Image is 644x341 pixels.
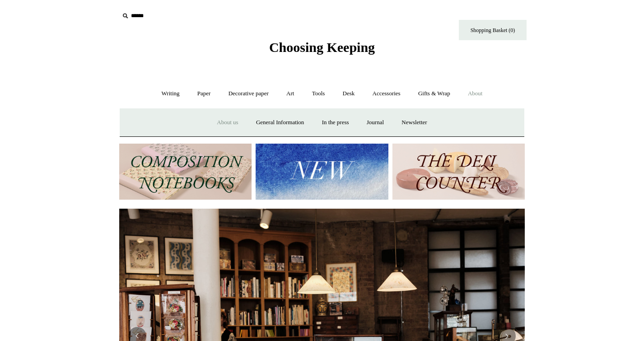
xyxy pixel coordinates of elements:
img: 202302 Composition ledgers.jpg__PID:69722ee6-fa44-49dd-a067-31375e5d54ec [119,144,252,200]
a: Art [278,82,302,106]
a: Gifts & Wrap [410,82,458,106]
span: Choosing Keeping [269,40,375,55]
a: Journal [359,111,392,135]
a: Newsletter [393,111,435,135]
img: The Deli Counter [392,144,525,200]
a: Shopping Basket (0) [459,20,527,40]
a: Paper [189,82,219,106]
a: Decorative paper [220,82,277,106]
a: Accessories [364,82,409,106]
a: Choosing Keeping [269,47,375,53]
a: General Information [248,111,312,135]
a: Writing [154,82,188,106]
a: Desk [335,82,363,106]
a: About [460,82,491,106]
a: Tools [304,82,333,106]
a: About us [209,111,246,135]
a: In the press [314,111,357,135]
img: New.jpg__PID:f73bdf93-380a-4a35-bcfe-7823039498e1 [256,144,388,200]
